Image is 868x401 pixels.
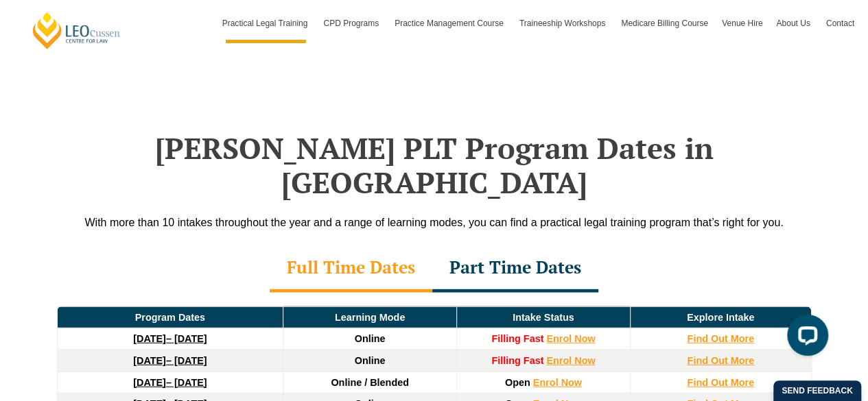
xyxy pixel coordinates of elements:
[133,377,207,388] a: [DATE]– [DATE]
[819,3,861,43] a: Contact
[43,214,825,231] div: With more than 10 intakes throughout the year and a range of learning modes, you can find a pract...
[57,306,283,328] td: Program Dates
[432,245,598,293] div: Part Time Dates
[687,355,754,366] a: Find Out More
[133,355,166,366] strong: [DATE]
[355,333,386,344] span: Online
[331,377,409,388] span: Online / Blended
[687,377,754,388] a: Find Out More
[630,306,811,328] td: Explore Intake
[43,131,825,200] h2: [PERSON_NAME] PLT Program Dates in [GEOGRAPHIC_DATA]
[283,306,457,328] td: Learning Mode
[133,333,207,344] a: [DATE]– [DATE]
[133,355,207,366] a: [DATE]– [DATE]
[31,11,122,50] a: [PERSON_NAME] Centre for Law
[133,377,166,388] strong: [DATE]
[491,333,543,344] strong: Filling Fast
[133,333,166,344] strong: [DATE]
[388,3,513,43] a: Practice Management Course
[533,377,582,388] a: Enrol Now
[687,333,754,344] a: Find Out More
[614,3,715,43] a: Medicare Billing Course
[513,3,614,43] a: Traineeship Workshops
[546,355,595,366] a: Enrol Now
[769,3,819,43] a: About Us
[546,333,595,344] a: Enrol Now
[355,355,386,366] span: Online
[456,306,630,328] td: Intake Status
[776,309,834,367] iframe: LiveChat chat widget
[316,3,388,43] a: CPD Programs
[715,3,769,43] a: Venue Hire
[491,355,543,366] strong: Filling Fast
[215,3,317,43] a: Practical Legal Training
[505,377,530,388] span: Open
[270,245,432,293] div: Full Time Dates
